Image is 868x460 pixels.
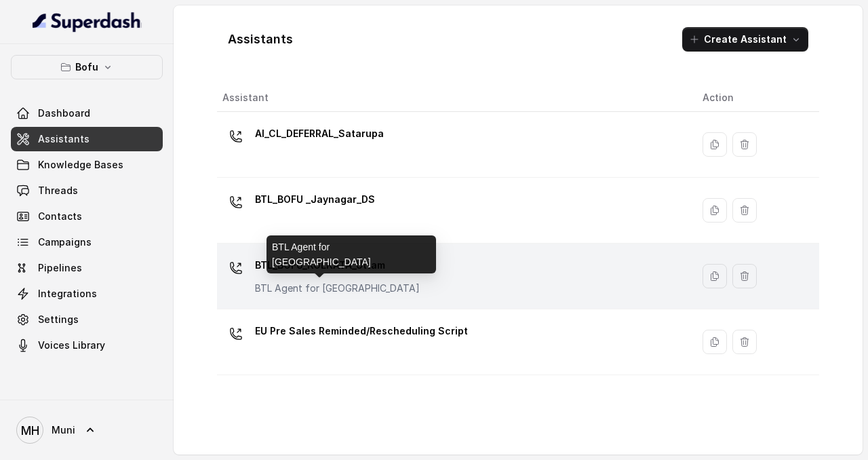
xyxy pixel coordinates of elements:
[228,28,293,50] h1: Assistants
[38,313,79,326] span: Settings
[255,254,420,276] p: BTL_BOFU_KOLKATA_Uttam
[38,184,78,197] span: Threads
[38,261,82,275] span: Pipelines
[38,235,92,249] span: Campaigns
[21,423,39,438] text: MH
[11,178,163,203] a: Threads
[11,307,163,332] a: Settings
[11,153,163,177] a: Knowledge Bases
[75,59,98,75] p: Bofu
[255,123,384,145] p: AI_CL_DEFERRAL_Satarupa
[692,84,819,112] th: Action
[38,339,105,352] span: Voices Library
[11,256,163,280] a: Pipelines
[38,210,82,223] span: Contacts
[11,204,163,229] a: Contacts
[33,11,142,33] img: light.svg
[255,320,468,342] p: EU Pre Sales Reminded/Rescheduling Script
[255,282,420,295] p: BTL Agent for [GEOGRAPHIC_DATA]
[11,127,163,151] a: Assistants
[217,84,692,112] th: Assistant
[267,235,436,273] div: BTL Agent for [GEOGRAPHIC_DATA]
[38,287,97,301] span: Integrations
[11,333,163,358] a: Voices Library
[11,230,163,254] a: Campaigns
[38,158,123,172] span: Knowledge Bases
[52,423,75,437] span: Muni
[38,107,90,120] span: Dashboard
[11,55,163,79] button: Bofu
[38,132,90,146] span: Assistants
[255,189,375,210] p: BTL_BOFU _Jaynagar_DS
[682,27,808,52] button: Create Assistant
[11,101,163,126] a: Dashboard
[11,282,163,306] a: Integrations
[11,411,163,449] a: Muni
